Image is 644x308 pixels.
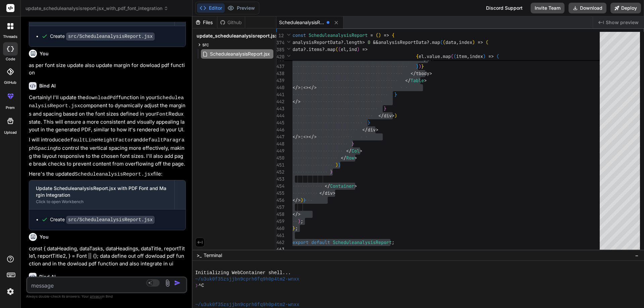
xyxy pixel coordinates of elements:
span: ; [301,218,303,224]
img: attachment [164,279,171,287]
span: > [360,148,362,154]
div: 451 [276,162,284,169]
label: threads [3,34,17,40]
div: 445 [276,119,284,126]
label: prem [6,105,15,111]
span: ❯ [195,283,199,289]
span: index [459,39,472,45]
div: Files [193,19,217,26]
div: 459 [276,218,284,225]
span: > [354,183,357,189]
div: Click to open Workbench [36,199,168,204]
span: ) [416,63,419,69]
span: src [202,41,209,48]
span: ?. [322,46,327,52]
div: Create [50,33,155,40]
span: div [368,127,376,133]
span: ScheduleanalysisReport [309,32,368,38]
img: settings [5,286,16,297]
span: 0 [368,39,370,45]
span: ind [349,46,357,52]
span: update_scheduleanalysisreport.jsx_with_pdf_font_integration [197,33,340,39]
span: => [362,46,368,52]
span: , [456,39,459,45]
span: Container [330,183,354,189]
h6: Bind AI [39,273,56,280]
span: > [429,70,432,76]
span: update_scheduleanalysisreport.jsx_with_pdf_font_integration [25,5,168,12]
label: Upload [4,130,17,135]
code: src/ScheduleanalysisReport.jsx [66,33,155,41]
span: : [301,84,303,90]
span: Show preview [606,19,639,26]
div: 441 [276,91,284,98]
span: ) [298,218,301,224]
span: ) [357,46,360,52]
span: data [445,39,456,45]
span: } [303,197,306,203]
span: map [432,39,440,45]
span: data [292,46,303,52]
div: 463 [276,246,284,253]
span: > [362,39,365,45]
div: 437 [276,63,284,70]
span: ) [394,113,397,119]
div: 460 [276,225,284,232]
div: 450 [276,155,284,162]
span: ) [472,39,475,45]
code: defaultParagraphSpacing [29,137,184,151]
label: GitHub [4,80,16,85]
button: Download [569,3,606,13]
span: } [368,120,370,126]
span: ( [451,53,453,59]
span: } [330,169,333,175]
code: defaultLineHeightFactor [64,137,133,143]
div: 439 [276,77,284,84]
span: ?. [303,46,309,52]
div: 446 [276,126,284,133]
div: 457 [276,204,284,211]
span: } [394,91,397,98]
span: ( [338,46,341,52]
span: ( [496,53,499,59]
span: ) [338,162,341,168]
span: , [467,53,470,59]
span: value [427,53,440,59]
span: } [352,141,354,147]
span: ~/u3uk0f35zsjjbn9cprh6fq9h0p4tm2-wnxx [195,276,300,283]
span: ) [419,63,421,69]
div: 452 [276,169,284,176]
span: => [384,32,389,38]
span: ) [483,53,486,59]
span: ) [301,197,303,203]
span: : [301,134,303,140]
span: </ [325,183,330,189]
h6: You [40,50,49,57]
span: ( [453,53,456,59]
div: Update ScheduleanalysisReport.jsx with PDF Font and Margin Integration [36,185,168,198]
span: div [384,113,392,119]
button: Deploy [610,3,641,13]
p: Certainly! I'll update the function in your component to dynamically adjust the margins and spaci... [29,94,186,134]
span: { [392,32,394,38]
span: => [478,39,483,45]
span: </ [346,148,352,154]
span: > [392,113,394,119]
span: const [292,32,306,38]
button: Invite Team [531,3,565,13]
div: 462 [276,239,284,246]
p: I will introduce and to control the vertical spacing more effectively, making the layout responsi... [29,136,186,168]
button: Editor [197,3,225,13]
span: 385 [276,46,284,53]
span: length [346,39,362,45]
span: . [440,53,443,59]
span: >_ [197,252,202,259]
span: 420 [276,53,284,60]
div: 448 [276,140,284,147]
span: index [470,53,483,59]
span: </> [292,99,301,105]
span: ^C [199,283,204,289]
p: Here's the updated file: [29,170,186,179]
span: items [309,46,322,52]
div: 456 [276,197,284,204]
